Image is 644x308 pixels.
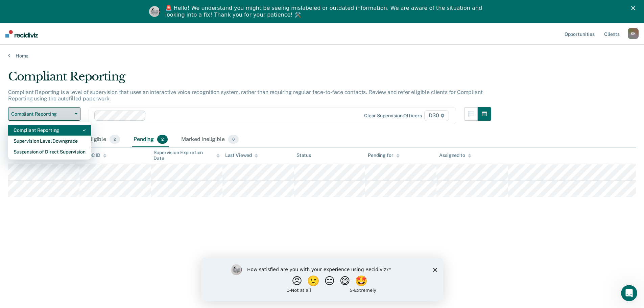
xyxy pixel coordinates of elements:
button: Compliant Reporting [8,107,80,121]
div: Status [296,152,311,158]
span: 2 [110,135,120,144]
p: Compliant Reporting is a level of supervision that uses an interactive voice recognition system, ... [8,89,482,102]
div: Marked Ineligible0 [180,132,240,147]
div: Compliant Reporting [14,125,86,136]
span: 2 [157,135,168,144]
img: Recidiviz [5,30,38,38]
iframe: Intercom live chat [621,285,637,301]
div: 🚨 Hello! We understand you might be seeing mislabeled or outdated information. We are aware of th... [165,5,484,18]
div: Almost Eligible2 [67,132,121,147]
iframe: Survey by Kim from Recidiviz [201,258,443,301]
div: Clear supervision officers [364,113,422,119]
div: Assigned to [439,152,471,158]
div: Pending for [368,152,399,158]
div: Pending2 [132,132,169,147]
img: Profile image for Kim [149,6,160,17]
a: Opportunities [563,23,596,45]
div: K K [628,28,639,39]
span: D30 [424,110,449,121]
div: Compliant Reporting [8,70,491,89]
div: TDOC ID [82,152,106,158]
div: Close [631,6,638,10]
span: Compliant Reporting [11,111,72,117]
div: Supervision Level Downgrade [14,136,86,146]
div: Supervision Expiration Date [153,150,219,161]
button: KK [628,28,639,39]
div: Last Viewed [225,152,258,158]
a: Clients [603,23,621,45]
span: 0 [228,135,239,144]
a: Home [8,53,636,59]
div: Suspension of Direct Supervision [14,146,86,157]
